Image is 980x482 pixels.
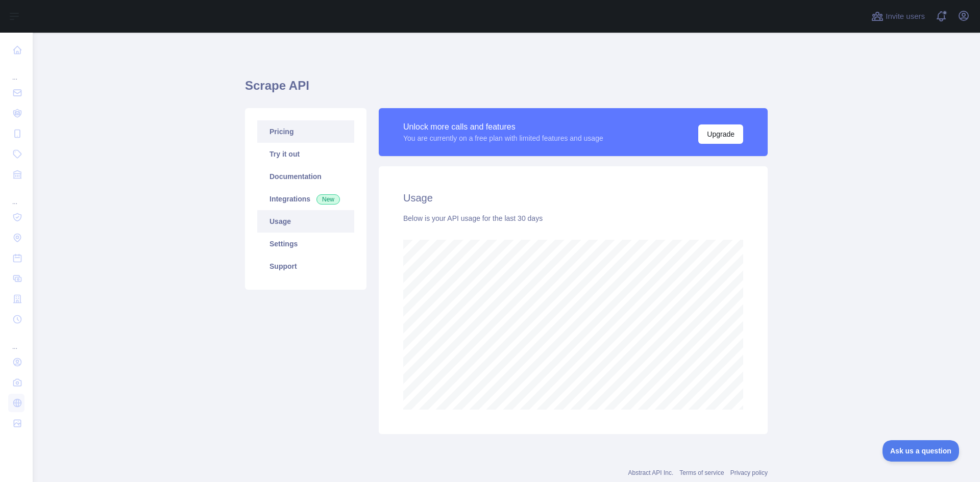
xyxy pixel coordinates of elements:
div: You are currently on a free plan with limited features and usage [403,133,603,143]
a: Pricing [257,120,354,143]
div: ... [8,186,24,206]
div: Below is your API usage for the last 30 days [403,213,743,223]
h1: Scrape API [245,78,768,102]
a: Support [257,255,354,277]
a: Integrations New [257,188,354,210]
a: Usage [257,210,354,233]
a: Documentation [257,165,354,188]
h2: Usage [403,191,743,205]
div: ... [8,61,24,82]
span: Invite users [886,11,925,22]
button: Upgrade [698,124,743,144]
a: Privacy policy [730,469,768,476]
div: ... [8,331,24,351]
a: Try it out [257,143,354,165]
iframe: Toggle Customer Support [883,440,960,462]
a: Settings [257,233,354,255]
div: Unlock more calls and features [403,121,603,133]
button: Invite users [869,8,927,24]
span: New [316,194,340,205]
a: Abstract API Inc. [628,469,674,476]
a: Terms of service [679,469,724,476]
